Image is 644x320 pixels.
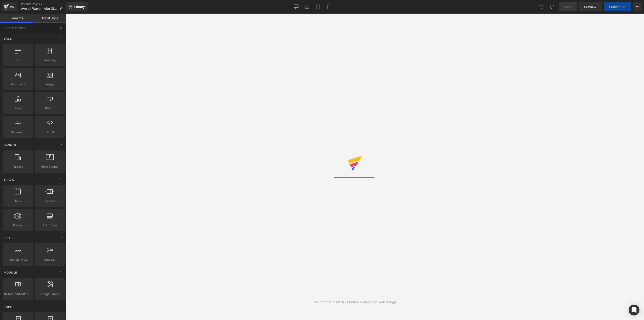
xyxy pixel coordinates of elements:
[36,82,63,87] span: Image
[4,164,31,169] span: Parallax
[4,82,31,87] span: Text Block
[74,5,85,9] span: Library
[548,2,557,11] button: Redo
[4,199,31,204] span: Tabs
[3,236,11,240] span: List
[36,58,63,63] span: Heading
[604,2,631,11] button: Publish
[629,305,639,315] div: Open Intercom Messenger
[633,2,642,11] button: More
[3,270,17,275] span: Module
[21,2,66,6] a: Product Pages
[4,130,31,135] span: Separator
[302,2,312,11] a: Laptop
[579,2,602,11] a: Preview
[33,14,66,23] a: Global Style
[323,2,334,11] a: Mobile
[2,2,17,11] a: v6
[3,143,17,147] span: Banner
[4,58,31,63] span: Row
[4,257,31,262] span: Icon List Hoz
[36,257,63,262] span: Icon List
[537,2,546,11] button: Undo
[609,5,620,9] span: Publish
[36,106,63,111] span: Button
[4,106,31,111] span: Icon
[3,177,14,182] span: Stack
[9,4,15,10] div: v6
[312,2,323,11] a: Tablet
[291,2,302,11] a: Desktop
[36,292,63,296] span: Google Maps
[314,300,396,305] div: Don't forget to hit Save before exiting from your design
[36,164,63,169] span: Hero Banner
[66,2,88,11] a: New Library
[21,7,58,10] span: Avensi Wave - Alto Glass
[4,223,31,228] span: Pricing
[36,130,63,135] span: Liquid
[3,305,15,309] span: Popup
[4,292,31,296] span: Before and After Images
[36,223,63,228] span: Accordion
[36,199,63,204] span: Carousel
[584,5,596,9] span: Preview
[564,5,572,9] span: Save
[3,36,12,41] span: Base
